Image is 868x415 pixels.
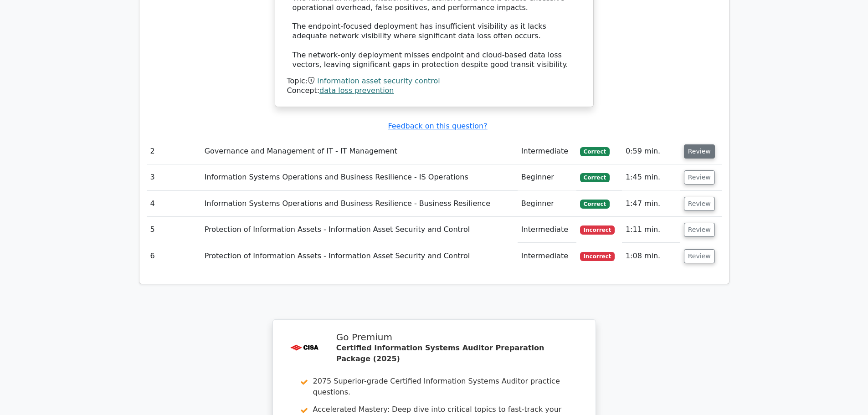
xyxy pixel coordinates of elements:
td: 5 [147,217,201,243]
td: 3 [147,164,201,190]
td: 1:47 min. [622,191,680,217]
td: Information Systems Operations and Business Resilience - IS Operations [201,164,518,190]
td: Intermediate [518,243,576,269]
a: data loss prevention [319,86,394,95]
button: Review [684,249,715,263]
button: Review [684,170,715,184]
button: Review [684,197,715,211]
div: Topic: [287,77,581,86]
td: Intermediate [518,138,576,164]
a: Feedback on this question? [388,122,487,130]
button: Review [684,144,715,159]
td: 0:59 min. [622,138,680,164]
td: 2 [147,138,201,164]
span: Correct [580,147,610,156]
span: Correct [580,173,610,182]
td: 4 [147,191,201,217]
div: Concept: [287,86,581,96]
td: Beginner [518,164,576,190]
td: Information Systems Operations and Business Resilience - Business Resilience [201,191,518,217]
td: Beginner [518,191,576,217]
td: 1:11 min. [622,217,680,243]
span: Correct [580,200,610,209]
td: 1:08 min. [622,243,680,269]
td: Governance and Management of IT - IT Management [201,138,518,164]
td: 1:45 min. [622,164,680,190]
td: 6 [147,243,201,269]
td: Protection of Information Assets - Information Asset Security and Control [201,217,518,243]
td: Protection of Information Assets - Information Asset Security and Control [201,243,518,269]
a: information asset security control [317,77,440,85]
button: Review [684,223,715,237]
span: Incorrect [580,225,615,235]
span: Incorrect [580,252,615,261]
td: Intermediate [518,217,576,243]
